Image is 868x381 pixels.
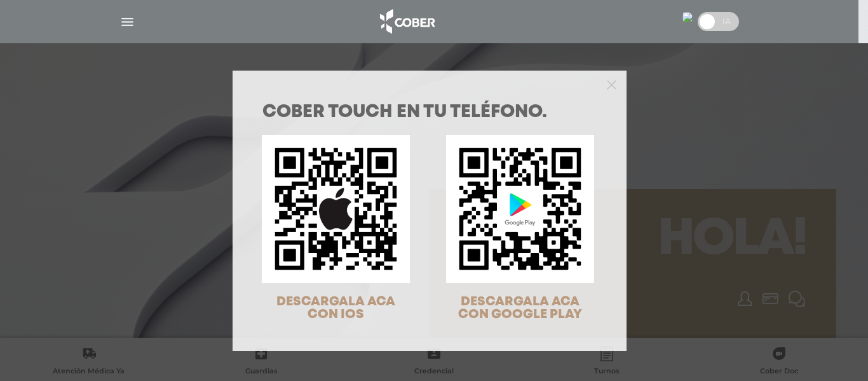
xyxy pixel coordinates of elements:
[276,296,395,321] span: DESCARGALA ACA CON IOS
[446,135,594,283] img: qr-code
[458,296,582,321] span: DESCARGALA ACA CON GOOGLE PLAY
[607,78,616,90] button: Close
[262,135,410,283] img: qr-code
[262,104,597,121] h1: COBER TOUCH en tu teléfono.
